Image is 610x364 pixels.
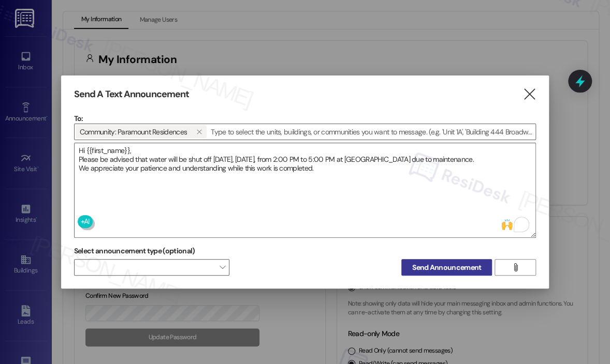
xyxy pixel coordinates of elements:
[196,128,201,136] i: 
[74,113,536,124] p: To:
[401,259,492,276] button: Send Announcement
[74,243,195,259] label: Select announcement type (optional)
[512,263,519,271] i: 
[522,89,536,100] i: 
[80,125,187,139] span: Community: Paramount Residences
[74,88,189,100] h3: Send A Text Announcement
[191,125,207,139] button: Community: Paramount Residences
[75,143,535,237] textarea: To enrich screen reader interactions, please activate Accessibility in Grammarly extension settings
[208,124,535,140] input: Type to select the units, buildings, or communities you want to message. (e.g. 'Unit 1A', 'Buildi...
[74,143,536,238] div: To enrich screen reader interactions, please activate Accessibility in Grammarly extension settings
[412,262,481,273] span: Send Announcement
